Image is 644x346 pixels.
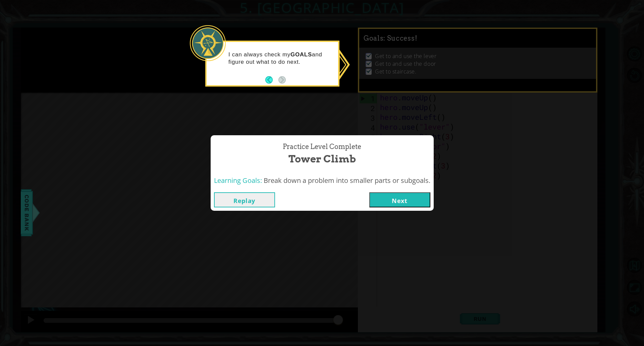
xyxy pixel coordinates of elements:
button: Next [278,76,286,84]
button: Next [369,192,430,207]
p: I can always check my and figure out what to do next. [228,51,333,66]
span: Practice Level Complete [283,142,361,152]
span: Break down a problem into smaller parts or subgoals. [264,176,430,185]
strong: GOALS [290,51,312,58]
span: Learning Goals: [214,176,262,185]
span: Tower Climb [288,152,356,166]
button: Back [265,76,278,84]
button: Replay [214,192,275,207]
